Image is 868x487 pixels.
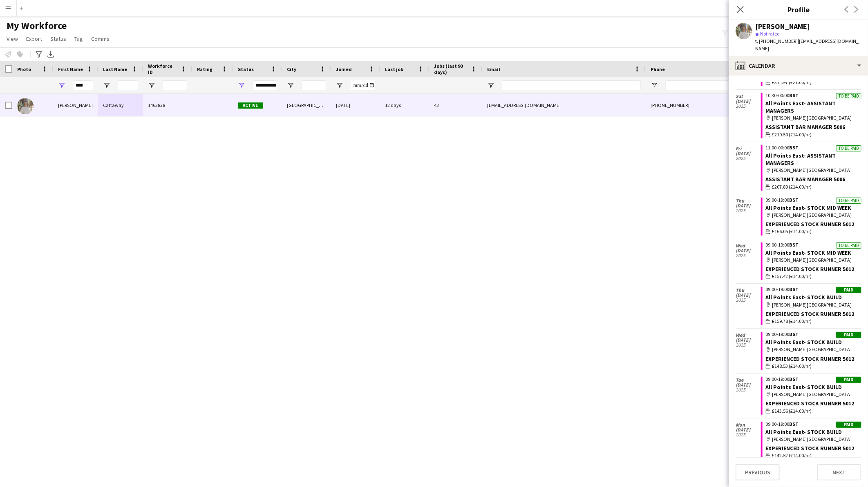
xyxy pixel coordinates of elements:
div: Paid [836,377,861,383]
span: Mon [736,423,761,427]
app-action-btn: Export XLSX [46,49,56,59]
span: First Name [58,66,83,72]
input: City Filter Input [302,80,326,90]
span: Not rated [760,31,780,37]
span: BST [790,242,799,248]
input: Joined Filter Input [351,80,375,90]
span: 2025 [736,342,761,347]
span: 2025 [736,208,761,213]
div: 11:00-00:00 [766,145,861,150]
div: 09:00-19:00 [766,287,861,292]
div: [PERSON_NAME] [755,23,810,30]
span: Jobs (last 90 days) [434,63,468,75]
span: Thu [736,198,761,203]
button: Open Filter Menu [58,82,65,89]
div: [GEOGRAPHIC_DATA] [282,94,331,116]
span: t. [PHONE_NUMBER] [755,38,798,44]
div: Assistant Bar Manager 5006 [766,123,861,131]
span: [DATE] [736,427,761,432]
span: Wed [736,333,761,338]
div: [PERSON_NAME] [53,94,98,116]
h3: Profile [729,4,868,15]
input: Last Name Filter Input [118,80,138,90]
span: £314.97 (£21.00/hr) [772,79,812,86]
a: All Points East- ASSISTANT MANAGERS [766,100,836,114]
div: Experienced Stock Runner 5012 [766,310,861,318]
button: Previous [736,464,780,480]
div: 09:00-19:00 [766,422,861,427]
span: Comms [91,35,110,42]
div: Paid [836,287,861,293]
div: 10:30-00:00 [766,93,861,98]
span: £159.78 (£14.00/hr) [772,318,812,325]
a: Status [47,33,69,44]
span: Workforce ID [148,63,177,75]
span: £157.42 (£14.00/hr) [772,273,812,280]
span: [DATE] [736,203,761,208]
span: £142.52 (£14.00/hr) [772,452,812,459]
a: All Points East- STOCK BUILD [766,338,842,346]
span: BST [790,145,799,151]
span: £143.56 (£14.00/hr) [772,407,812,415]
div: 09:00-19:00 [766,377,861,382]
input: Email Filter Input [502,80,641,90]
div: Experienced Stock Runner 5012 [766,445,861,452]
span: City [287,66,296,72]
div: 09:00-19:00 [766,198,861,202]
div: Experienced Stock Runner 5012 [766,400,861,407]
div: Calendar [729,56,868,76]
div: Assistant Bar Manager 5006 [766,176,861,183]
div: Paid [836,332,861,338]
input: Workforce ID Filter Input [163,80,187,90]
div: [PERSON_NAME][GEOGRAPHIC_DATA] [766,256,861,264]
div: To be paid [836,242,861,249]
input: Phone Filter Input [665,80,745,90]
span: Photo [17,66,31,72]
input: First Name Filter Input [73,80,93,90]
span: BST [790,376,799,382]
span: Sat [736,94,761,99]
button: Open Filter Menu [651,82,658,89]
span: Tag [74,35,83,42]
div: Experienced Stock Runner 5012 [766,355,861,362]
div: [DATE] [331,94,380,116]
span: 2025 [736,432,761,437]
div: [PHONE_NUMBER] [646,94,750,116]
span: Last job [385,66,403,72]
div: [PERSON_NAME][GEOGRAPHIC_DATA] [766,211,861,219]
a: All Points East- STOCK BUILD [766,383,842,391]
span: Wed [736,243,761,248]
span: 2025 [736,298,761,302]
div: [EMAIL_ADDRESS][DOMAIN_NAME] [482,94,646,116]
div: 1463838 [143,94,192,116]
div: To be paid [836,198,861,204]
span: [DATE] [736,382,761,387]
span: Fri [736,146,761,151]
div: Experienced Stock Runner 5012 [766,265,861,273]
a: Comms [88,33,113,44]
button: Next [817,464,861,480]
span: Last Name [103,66,127,72]
div: [PERSON_NAME][GEOGRAPHIC_DATA] [766,391,861,398]
div: To be paid [836,145,861,151]
span: [DATE] [736,248,761,253]
div: Paid [836,422,861,428]
a: All Points East- STOCK MID WEEK [766,249,852,256]
div: [PERSON_NAME][GEOGRAPHIC_DATA] [766,436,861,443]
a: Tag [71,33,86,44]
a: All Points East- STOCK MID WEEK [766,204,852,211]
a: All Points East- STOCK BUILD [766,294,842,301]
span: Active [238,102,263,109]
img: Cory Cattaway [17,98,34,114]
a: Export [23,33,45,44]
button: Open Filter Menu [148,82,155,89]
div: Experienced Stock Runner 5012 [766,220,861,228]
span: 2025 [736,387,761,392]
span: BST [790,331,799,337]
span: [DATE] [736,99,761,104]
span: Export [26,35,42,42]
span: Thu [736,288,761,293]
div: To be paid [836,93,861,99]
div: [PERSON_NAME][GEOGRAPHIC_DATA] [766,114,861,122]
button: Open Filter Menu [287,82,294,89]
